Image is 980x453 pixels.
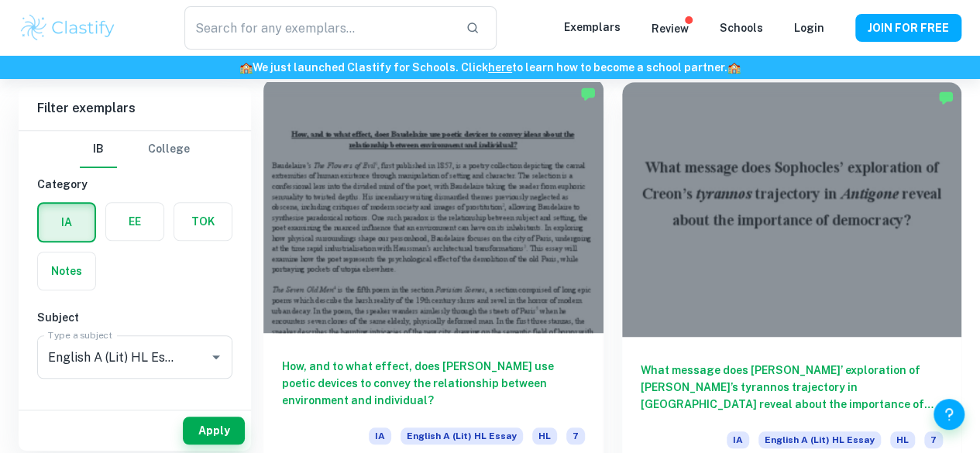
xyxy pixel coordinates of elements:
span: 7 [566,427,585,444]
span: IA [369,427,391,444]
img: Marked [580,86,596,101]
p: Exemplars [564,19,621,36]
span: 🏫 [239,61,253,74]
span: HL [890,431,915,448]
a: here [488,61,512,74]
span: English A (Lit) HL Essay [758,431,881,448]
button: TOK [174,203,232,240]
a: Login [794,22,824,34]
h6: How, and to what effect, does [PERSON_NAME] use poetic devices to convey the relationship between... [282,358,585,409]
button: IB [80,131,117,168]
img: Marked [938,90,954,105]
button: College [148,131,190,168]
button: Help and Feedback [934,399,965,430]
h6: Subject [37,309,232,326]
div: Filter type choice [80,131,190,168]
button: Notes [38,252,95,290]
a: Schools [720,22,763,34]
button: IA [39,204,95,241]
span: 7 [924,431,943,448]
span: 🏫 [727,61,741,74]
input: Search for any exemplars... [184,6,454,50]
span: IA [727,431,749,448]
span: HL [532,427,557,444]
h6: What message does [PERSON_NAME]’ exploration of [PERSON_NAME]’s tyrannos trajectory in [GEOGRAPHI... [641,362,944,413]
h6: Filter exemplars [19,87,251,130]
img: Clastify logo [19,12,117,43]
button: EE [106,203,163,240]
button: JOIN FOR FREE [855,14,961,42]
span: English A (Lit) HL Essay [401,427,523,444]
h6: Category [37,176,232,193]
p: Review [652,20,689,37]
button: Apply [183,417,245,444]
label: Type a subject [48,328,112,341]
button: Open [205,346,227,368]
h6: We just launched Clastify for Schools. Click to learn how to become a school partner. [3,59,977,76]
